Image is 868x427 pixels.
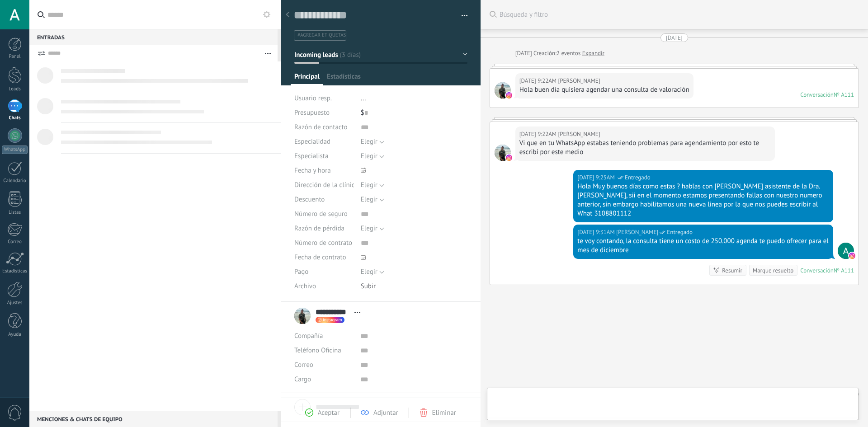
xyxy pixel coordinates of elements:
button: Elegir [361,265,384,279]
div: Creación: [515,49,604,58]
span: Teléfono Oficina [294,346,341,355]
div: Correo [2,239,28,245]
span: ... [361,94,366,103]
span: Búsqueda y filtro [500,10,859,19]
span: Entregado [625,173,651,182]
div: Especialista [294,149,354,164]
span: Elegir [361,224,377,233]
span: Eliminar [432,408,456,417]
button: Elegir [361,149,384,164]
span: Jiwer Uribe [558,76,600,85]
div: Menciones & Chats de equipo [29,411,278,427]
button: Correo [294,358,313,372]
span: Usuario resp. [294,94,332,103]
span: #agregar etiquetas [297,32,346,38]
div: Hola Muy buenos días como estas ? hablas con [PERSON_NAME] asistente de la Dra. [PERSON_NAME], si... [577,182,829,218]
span: Adjuntar [373,408,398,417]
span: Especialista [294,153,328,160]
span: Razón de pérdida [294,225,344,232]
div: te voy contando, la consulta tiene un costo de 250.000 agenda te puedo ofrecer para el mes de dic... [577,237,829,255]
div: Razón de contacto [294,120,354,135]
div: Compañía [294,329,354,343]
span: Archivo [294,283,316,290]
div: Archivo [294,279,354,294]
div: [DATE] 9:25AM [577,173,616,182]
div: Dirección de la clínica [294,178,354,192]
span: Fecha de contrato [294,254,346,261]
div: Especialidad [294,135,354,149]
span: Elegir [361,152,377,160]
div: Fecha y hora [294,164,354,178]
div: Listas [2,210,28,216]
div: Panel [2,54,28,60]
span: Dirección de la clínica [294,182,358,188]
span: Descuento [294,196,325,203]
span: Jiwer Uribe [495,82,511,99]
span: Razón de contacto [294,124,348,131]
span: Especialidad [294,138,330,145]
div: Chats [2,115,28,121]
div: № A111 [834,91,854,99]
span: Ana Maria Giraldo (Oficina de Venta) [616,228,658,237]
div: Conversación [800,267,834,274]
span: Pago [294,268,308,275]
div: $ [361,106,467,120]
div: [DATE] 9:22AM [519,76,558,85]
span: instagram [323,318,342,322]
div: Vi que en tu WhatsApp estabas teniendo problemas para agendamiento por esto te escribí por este m... [519,139,771,157]
button: Teléfono Oficina [294,343,341,358]
span: Jiwer Uribe [495,145,511,161]
div: Calendario [2,178,28,184]
div: Número de contrato [294,236,354,250]
div: Presupuesto [294,106,354,120]
div: [DATE] [666,33,683,42]
div: Ajustes [2,300,28,306]
span: Correo [294,361,313,369]
img: instagram.svg [506,92,512,99]
span: Principal [294,72,320,85]
span: Cargo [294,376,311,383]
img: instagram.svg [849,253,855,259]
div: [DATE] [515,49,533,58]
div: № A111 [834,267,854,274]
div: Usuario resp. [294,91,354,106]
div: Pago [294,265,354,279]
span: Ana Maria Giraldo [838,243,854,259]
div: Leads [2,86,28,92]
div: Descuento [294,192,354,207]
div: Resumir [722,266,742,275]
div: [DATE] 9:22AM [519,130,558,139]
button: Elegir [361,135,384,149]
div: Entradas [29,29,278,45]
div: Fecha de contrato [294,250,354,265]
div: Conversación [800,91,834,99]
button: Elegir [361,192,384,207]
span: Número de contrato [294,239,352,246]
span: Presupuesto [294,108,330,117]
div: Ayuda [2,332,28,338]
div: Hola buen día quisiera agendar una consulta de valoración [519,85,689,94]
div: Cargo [294,372,354,387]
span: Aceptar [318,408,340,417]
span: Número de seguro [294,211,348,217]
div: [DATE] 9:31AM [577,228,616,237]
a: Expandir [582,49,604,58]
img: instagram.svg [506,155,512,161]
button: Elegir [361,221,384,236]
span: Elegir [361,181,377,189]
div: Razón de pérdida [294,221,354,236]
div: Estadísticas [2,268,28,274]
span: Fecha y hora [294,167,331,174]
span: Jiwer Uribe [558,130,600,139]
span: Entregado [667,228,693,237]
div: Marque resuelto [753,266,793,275]
span: Elegir [361,267,377,276]
span: Elegir [361,195,377,204]
span: 2 eventos [557,49,580,58]
div: WhatsApp [2,145,28,154]
span: Estadísticas [327,72,361,85]
button: Elegir [361,178,384,192]
span: Elegir [361,137,377,146]
div: Número de seguro [294,207,354,221]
